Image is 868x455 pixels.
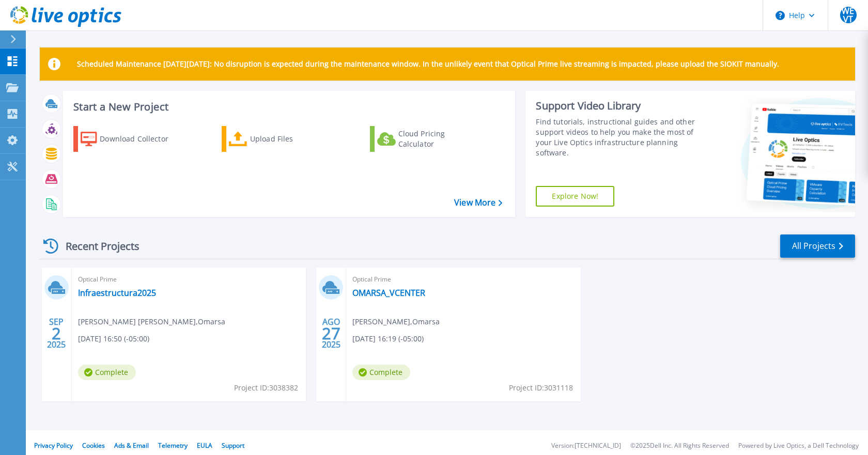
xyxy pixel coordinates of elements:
[536,99,702,113] div: Support Video Library
[47,315,66,352] div: SEP 2025
[82,441,105,450] a: Cookies
[222,126,337,152] a: Upload Files
[352,274,574,285] span: Optical Prime
[197,441,212,450] a: EULA
[509,382,573,394] span: Project ID: 3031118
[73,126,189,152] a: Download Collector
[536,186,614,207] a: Explore Now!
[77,60,779,68] p: Scheduled Maintenance [DATE][DATE]: No disruption is expected during the maintenance window. In t...
[78,274,300,285] span: Optical Prime
[738,443,859,449] li: Powered by Live Optics, a Dell Technology
[114,441,149,450] a: Ads & Email
[234,382,298,394] span: Project ID: 3038382
[551,443,621,449] li: Version: [TECHNICAL_ID]
[352,333,424,344] span: [DATE] 16:19 (-05:00)
[536,117,702,158] div: Find tutorials, instructional guides and other support videos to help you make the most of your L...
[322,329,340,338] span: 27
[100,129,182,149] div: Download Collector
[352,365,410,380] span: Complete
[370,126,485,152] a: Cloud Pricing Calculator
[52,329,61,338] span: 2
[222,441,244,450] a: Support
[78,333,149,344] span: [DATE] 16:50 (-05:00)
[630,443,729,449] li: © 2025 Dell Inc. All Rights Reserved
[78,288,156,298] a: Infraestructura2025
[352,316,440,327] span: [PERSON_NAME] , Omarsa
[398,129,481,149] div: Cloud Pricing Calculator
[73,101,502,113] h3: Start a New Project
[78,316,225,327] span: [PERSON_NAME] [PERSON_NAME] , Omarsa
[321,315,341,352] div: AGO 2025
[454,198,502,208] a: View More
[34,441,73,450] a: Privacy Policy
[352,288,425,298] a: OMARSA_VCENTER
[780,234,855,258] a: All Projects
[78,365,136,380] span: Complete
[250,129,333,149] div: Upload Files
[158,441,188,450] a: Telemetry
[840,7,857,23] span: WEVT
[40,233,153,259] div: Recent Projects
